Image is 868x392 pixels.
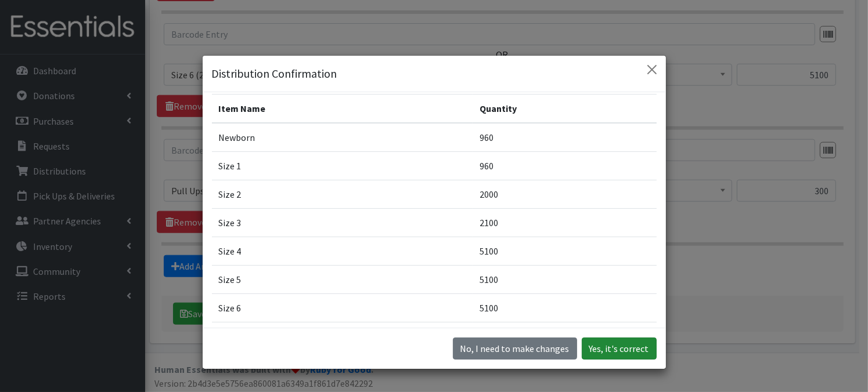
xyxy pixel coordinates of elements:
[453,337,577,360] button: No I need to make changes
[212,152,473,180] td: Size 1
[473,123,656,152] td: 960
[212,180,473,209] td: Size 2
[212,123,473,152] td: Newborn
[212,209,473,237] td: Size 3
[473,209,656,237] td: 2100
[473,180,656,209] td: 2000
[473,294,656,322] td: 5100
[212,95,473,124] th: Item Name
[473,152,656,180] td: 960
[582,337,657,360] button: Yes, it's correct
[212,294,473,322] td: Size 6
[643,60,661,79] button: Close
[212,65,337,82] h5: Distribution Confirmation
[473,237,656,266] td: 5100
[212,237,473,266] td: Size 4
[473,95,656,124] th: Quantity
[473,266,656,294] td: 5100
[212,322,473,351] td: Pull Ups 3T-4T
[212,266,473,294] td: Size 5
[473,322,656,351] td: 300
